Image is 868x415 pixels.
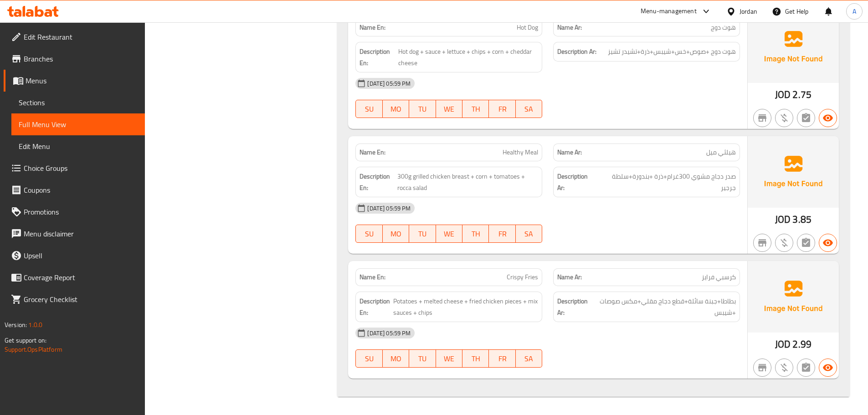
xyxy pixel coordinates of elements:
[409,100,436,118] button: TU
[466,352,485,365] span: TH
[797,109,815,127] button: Not has choices
[775,109,793,127] button: Purchased item
[797,359,815,377] button: Not has choices
[24,31,138,42] span: Edit Restaurant
[355,225,382,243] button: SU
[598,171,736,193] span: صدر دجاج مشوي 300غرام+ذرة +بندورة+سلطة جرجير
[383,349,409,368] button: MO
[493,352,512,365] span: FR
[364,79,414,88] span: [DATE] 05:59 PM
[753,109,771,127] button: Not branch specific item
[740,6,757,16] div: Jordan
[360,148,385,157] strong: Name En:
[19,119,138,130] span: Full Menu View
[797,234,815,252] button: Not has choices
[819,234,837,252] button: Available
[440,352,459,365] span: WE
[702,272,736,282] span: كرسبي فرايز
[557,148,582,157] strong: Name Ar:
[557,23,582,32] strong: Name Ar:
[4,288,145,310] a: Grocery Checklist
[493,227,512,241] span: FR
[413,102,432,116] span: TU
[466,102,485,116] span: TH
[28,319,42,331] span: 1.0.0
[507,272,538,282] span: Crispy Fries
[24,228,138,239] span: Menu disclaimer
[775,359,793,377] button: Purchased item
[19,141,138,152] span: Edit Menu
[11,135,145,157] a: Edit Menu
[519,352,539,365] span: SA
[360,352,379,365] span: SU
[489,100,515,118] button: FR
[440,102,459,116] span: WE
[4,48,145,70] a: Branches
[4,223,145,245] a: Menu disclaimer
[557,296,592,318] strong: Description Ar:
[819,109,837,127] button: Available
[641,6,697,17] div: Menu-management
[517,23,538,32] span: Hot Dog
[466,227,485,241] span: TH
[386,102,406,116] span: MO
[360,296,391,318] strong: Description En:
[775,86,791,103] span: JOD
[819,359,837,377] button: Available
[519,227,539,241] span: SA
[24,184,138,195] span: Coupons
[360,171,395,193] strong: Description En:
[753,359,771,377] button: Not branch specific item
[4,245,145,266] a: Upsell
[436,225,462,243] button: WE
[24,206,138,217] span: Promotions
[4,266,145,288] a: Coverage Report
[753,234,771,252] button: Not branch specific item
[4,179,145,201] a: Coupons
[11,92,145,113] a: Sections
[489,349,515,368] button: FR
[24,250,138,261] span: Upsell
[355,349,382,368] button: SU
[409,349,436,368] button: TU
[5,334,46,346] span: Get support on:
[711,23,736,32] span: هوت دوج
[503,148,538,157] span: Healthy Meal
[360,272,385,282] strong: Name En:
[360,102,379,116] span: SU
[398,46,538,68] span: Hot dog + sauce + lettuce + chips + corn + cheddar cheese
[792,210,812,228] span: 3.85
[397,171,538,193] span: 300g grilled chicken breast + corn + tomatoes + rocca salad
[24,294,138,305] span: Grocery Checklist
[436,100,462,118] button: WE
[26,75,138,86] span: Menus
[19,97,138,108] span: Sections
[462,225,489,243] button: TH
[462,349,489,368] button: TH
[489,225,515,243] button: FR
[409,225,436,243] button: TU
[516,349,542,368] button: SA
[519,102,539,116] span: SA
[853,6,856,16] span: A
[748,11,839,82] img: Ae5nvW7+0k+MAAAAAElFTkSuQmCC
[5,343,62,355] a: Support.OpsPlatform
[557,46,596,57] strong: Description Ar:
[386,352,406,365] span: MO
[413,352,432,365] span: TU
[24,163,138,174] span: Choice Groups
[516,225,542,243] button: SA
[4,26,145,48] a: Edit Restaurant
[706,148,736,157] span: هيلثي ميل
[516,100,542,118] button: SA
[24,53,138,64] span: Branches
[360,23,385,32] strong: Name En:
[557,171,596,193] strong: Description Ar:
[748,261,839,332] img: Ae5nvW7+0k+MAAAAAElFTkSuQmCC
[440,227,459,241] span: WE
[383,225,409,243] button: MO
[4,157,145,179] a: Choice Groups
[775,335,791,353] span: JOD
[360,227,379,241] span: SU
[436,349,462,368] button: WE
